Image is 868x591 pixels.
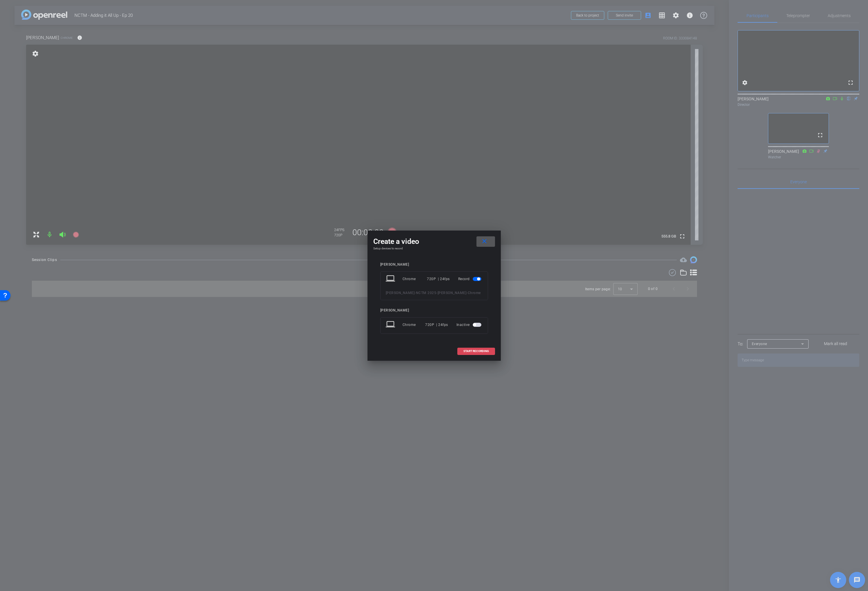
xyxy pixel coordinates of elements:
[427,274,450,284] div: 720P | 24fps
[380,308,488,313] div: [PERSON_NAME]
[403,274,427,284] div: Chrome
[436,291,438,295] span: -
[438,291,467,295] span: [PERSON_NAME]
[416,291,436,295] span: NCTM 2025
[456,320,483,330] div: Inactive
[457,348,495,355] button: START RECORDING
[468,291,481,295] span: Chrome
[386,320,396,330] mat-icon: laptop
[386,291,415,295] span: [PERSON_NAME]
[373,247,495,250] h4: Setup devices to record
[373,236,495,247] div: Create a video
[414,291,416,295] span: -
[463,350,489,353] span: START RECORDING
[380,262,488,267] div: [PERSON_NAME]
[386,274,396,284] mat-icon: laptop
[403,320,425,330] div: Chrome
[481,238,488,245] mat-icon: close
[458,274,483,284] div: Record
[466,291,468,295] span: -
[425,320,448,330] div: 720P | 24fps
